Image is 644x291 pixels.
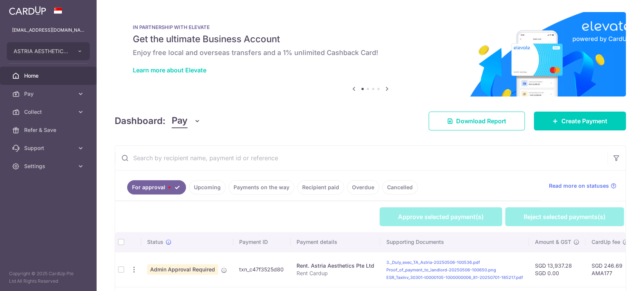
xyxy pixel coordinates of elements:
h6: Enjoy free local and overseas transfers and a 1% unlimited Cashback Card! [133,48,608,57]
span: Refer & Save [24,126,74,134]
span: Read more on statuses [549,182,609,190]
button: Pay [172,114,201,128]
span: Status [147,238,163,246]
img: Renovation banner [115,12,626,96]
a: For approval [127,180,186,195]
input: Search by recipient name, payment id or reference [115,146,607,170]
a: Download Report [429,112,525,130]
th: Supporting Documents [380,232,529,252]
span: Amount & GST [535,238,571,246]
span: Pay [172,114,188,128]
span: Settings [24,162,74,170]
span: Pay [24,90,74,98]
span: Admin Approval Required [147,264,218,275]
a: Learn more about Elevate [133,66,206,74]
span: Collect [24,108,74,116]
td: txn_c47f3525d80 [233,252,290,287]
a: Upcoming [189,180,226,195]
button: ASTRIA AESTHETICS PTE. LTD. [7,42,90,60]
p: IN PARTNERSHIP WITH ELEVATE [133,24,608,30]
span: Support [24,144,74,152]
th: Payment ID [233,232,290,252]
span: Download Report [456,116,506,126]
p: [EMAIL_ADDRESS][DOMAIN_NAME] [12,26,85,34]
h5: Get the ultimate Business Account [133,33,608,45]
div: Rent. Astria Aesthetics Pte Ltd [297,262,374,270]
a: Recipient paid [297,180,344,195]
img: CardUp [9,6,46,15]
a: Proof_of_payment_to_landlord-20250506-100650.png [386,267,496,273]
a: Payments on the way [229,180,294,195]
a: 3._Duly_exec_TA_Astria-20250506-100536.pdf [386,260,480,265]
h4: Dashboard: [115,114,166,128]
a: Cancelled [382,180,418,195]
a: Overdue [347,180,379,195]
a: Create Payment [534,112,626,130]
p: Rent Cardup [297,270,374,277]
td: SGD 13,937.28 SGD 0.00 [529,252,586,287]
a: Read more on statuses [549,182,616,190]
td: SGD 246.69 AMA177 [586,252,635,287]
span: ASTRIA AESTHETICS PTE. LTD. [14,47,69,55]
span: Home [24,72,74,80]
a: ESR_TaxInv_30301-t0000105-1000000006_81-20250701-185217.pdf [386,275,523,280]
span: Create Payment [561,116,607,126]
th: Payment details [290,232,380,252]
span: CardUp fee [592,238,620,246]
